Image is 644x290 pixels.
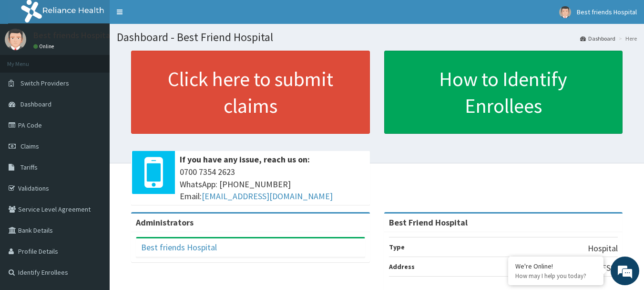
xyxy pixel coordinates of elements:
[131,51,370,134] a: Click here to submit claims
[33,43,56,50] a: Online
[20,142,39,150] span: Claims
[389,217,468,228] strong: Best Friend Hospital
[515,272,596,280] p: How may I help you today?
[20,163,38,172] span: Tariffs
[202,191,333,202] a: [EMAIL_ADDRESS][DOMAIN_NAME]
[180,166,365,203] span: 0700 7354 2623 WhatsApp: [PHONE_NUMBER] Email:
[141,242,217,253] a: Best friends Hospital
[136,217,194,228] b: Administrators
[20,100,51,108] span: Dashboard
[559,6,571,18] img: User Image
[20,79,69,87] span: Switch Providers
[515,262,596,270] div: We're Online!
[117,31,637,43] h1: Dashboard - Best Friend Hospital
[588,242,618,255] p: Hospital
[33,31,112,40] p: Best friends Hospital
[5,29,26,50] img: User Image
[577,8,637,16] span: Best friends Hospital
[389,262,415,271] b: Address
[389,243,405,251] b: Type
[580,34,615,43] a: Dashboard
[384,51,623,134] a: How to Identify Enrollees
[616,34,637,43] li: Here
[180,154,310,165] b: If you have any issue, reach us on:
